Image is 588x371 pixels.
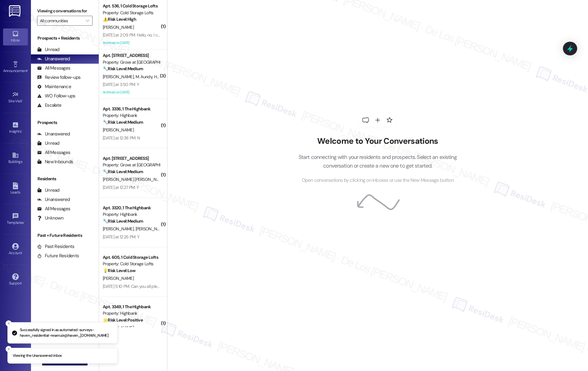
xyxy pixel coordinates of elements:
i:  [86,18,89,23]
strong: 🌟 Risk Level: Positive [103,317,143,323]
a: Account [3,241,28,258]
label: Viewing conversations for [37,6,93,16]
span: [PERSON_NAME] [103,24,134,30]
div: Apt. 536, 1 Cold Storage Lofts [103,3,160,9]
span: [PERSON_NAME] [103,275,134,281]
strong: 🔧 Risk Level: Medium [103,169,143,174]
div: [DATE] at 2:09 PM: Hello, no. I called about the vehicle exit gate. Can you guys open it permanen... [103,32,345,38]
div: Past + Future Residents [31,232,99,239]
div: Archived on [DATE] [102,39,161,47]
button: Close toast [6,346,12,352]
div: Unread [37,46,59,53]
span: • [24,220,25,224]
a: Buildings [3,150,28,167]
div: Property: Cold Storage Lofts [103,10,160,16]
div: Prospects + Residents [31,35,99,41]
div: Review follow-ups [37,74,80,81]
div: Past Residents [37,243,75,250]
button: Close toast [6,320,12,326]
div: Property: Grove at [GEOGRAPHIC_DATA] [103,59,160,66]
div: [DATE] 5:10 PM: Can you all please put my package in the package room? [103,284,234,289]
div: Apt. [STREET_ADDRESS] [103,52,160,59]
span: • [22,98,23,102]
div: Unanswered [37,56,70,62]
div: [DATE] at 12:26 PM: Y [103,234,139,240]
div: [DATE] at 12:27 PM: Y [103,185,139,190]
div: Archived on [DATE] [102,88,161,96]
span: • [28,68,28,72]
div: Property: Highbank [103,112,160,119]
div: Property: Highbank [103,310,160,317]
div: [DATE] at 12:38 PM: N [103,135,140,141]
strong: 🔧 Risk Level: Medium [103,218,143,224]
img: ResiDesk Logo [9,5,22,17]
div: Apt. 605, 1 Cold Storage Lofts [103,254,160,261]
p: Viewing the Unanswered inbox [13,353,62,359]
strong: 💡 Risk Level: Low [103,268,136,273]
input: All communities [40,16,83,26]
span: [PERSON_NAME] [103,325,134,330]
div: [DATE] at 3:50 PM: Y [103,82,139,87]
span: Open conversations by clicking on inboxes or use the New Message button [302,177,454,184]
span: • [21,128,22,133]
span: M. Aundy [135,74,154,79]
p: Start connecting with your residents and prospects. Select an existing conversation or create a n... [289,153,466,170]
div: New Inbounds [37,159,73,165]
div: Property: Grove at [GEOGRAPHIC_DATA] [103,162,160,168]
div: Future Residents [37,253,79,259]
div: Unread [37,187,59,194]
div: Apt. 3320, 1 The Highbank [103,205,160,211]
div: All Messages [37,149,70,156]
a: Support [3,271,28,288]
div: Apt. 3349, 1 The Highbank [103,304,160,310]
strong: 🔧 Risk Level: Medium [103,119,143,125]
h2: Welcome to Your Conversations [289,136,466,146]
span: [PERSON_NAME] [103,74,136,79]
span: H. [PERSON_NAME] [154,74,189,79]
span: [PERSON_NAME] [103,226,136,232]
div: Unread [37,140,59,147]
div: Property: Highbank [103,211,160,218]
div: Escalate [37,102,61,109]
strong: ⚠️ Risk Level: High [103,16,136,22]
a: Site Visit • [3,89,28,106]
span: [PERSON_NAME] [135,226,166,232]
span: [PERSON_NAME] [PERSON_NAME] [103,177,166,182]
a: Insights • [3,120,28,136]
div: All Messages [37,206,70,212]
a: Inbox [3,28,28,45]
div: Apt. [STREET_ADDRESS] [103,155,160,162]
div: Residents [31,176,99,182]
div: Prospects [31,119,99,126]
div: Unanswered [37,131,70,137]
div: Unknown [37,215,63,221]
div: WO Follow-ups [37,93,75,99]
p: Successfully signed in as automated-surveys-haven_residential-resen.six@haven_[DOMAIN_NAME] [20,327,112,338]
div: Unanswered [37,196,70,203]
span: [PERSON_NAME] [103,127,134,133]
a: Templates • [3,211,28,228]
div: All Messages [37,65,70,71]
div: Maintenance [37,83,71,90]
div: Apt. 3336, 1 The Highbank [103,106,160,112]
div: Property: Cold Storage Lofts [103,261,160,267]
strong: 🔧 Risk Level: Medium [103,66,143,71]
a: Leads [3,181,28,197]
